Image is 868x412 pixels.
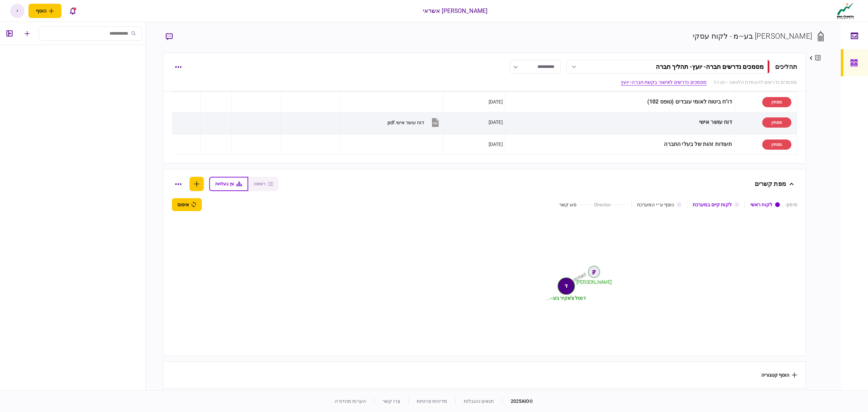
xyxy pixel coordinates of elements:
[248,177,278,191] button: רשימה
[254,182,265,186] span: רשימה
[785,201,797,208] div: סימון :
[388,120,424,125] div: דוח עושר אישי.pdf
[835,2,855,19] img: client company logo
[489,119,503,126] div: [DATE]
[65,4,80,18] button: פתח רשימת התראות
[621,79,707,86] a: מסמכים נדרשים לאישור בקשת חברה- יועץ
[637,201,674,208] div: נוסף ע״י המערכת
[656,63,764,70] div: מסמכים נדרשים חברה- יועץ - תהליך חברה
[572,271,587,282] text: contact
[28,4,61,18] button: פתח תפריט להוספת לקוח
[508,115,732,130] div: דוח עושר אישי
[423,6,488,15] div: [PERSON_NAME] אשראי
[209,177,248,191] button: עץ בעלויות
[693,201,732,208] div: לקוח קיים במערכת
[489,141,503,148] div: [DATE]
[215,182,234,186] span: עץ בעלויות
[762,117,791,128] div: ממתין
[693,31,812,42] div: [PERSON_NAME] בע~מ - לקוח עסקי
[489,98,503,105] div: [DATE]
[755,177,786,191] div: מפת קשרים
[388,115,440,130] button: דוח עושר אישי.pdf
[172,198,202,211] button: איפוס
[750,201,772,208] div: לקוח ראשי
[508,137,732,152] div: תעודות זהות של בעלי החברה
[417,398,447,404] a: מדיניות פרטיות
[10,4,24,18] button: י
[775,62,797,71] div: תהליכים
[762,139,791,150] div: ממתין
[592,269,596,274] text: ק
[382,398,400,404] a: צרו קשר
[762,97,791,107] div: ממתין
[576,279,612,285] tspan: [PERSON_NAME]
[335,398,366,404] a: הערות מהדורה
[502,398,533,405] div: © 2025 AIO
[713,79,797,86] a: מסמכים נדרשים להעמדת הלוואה - חברה
[761,372,797,378] button: הוסף קטגוריה
[547,295,586,301] tspan: דנטל צ'אקיר בע~...
[559,201,576,208] div: סוג קשר
[464,398,494,404] a: תנאים והגבלות
[565,283,568,288] text: ד
[508,94,732,110] div: דו"ח ביטוח לאומי עובדים (טופס 102)
[566,60,770,74] button: מסמכים נדרשים חברה- יועץ- תהליך חברה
